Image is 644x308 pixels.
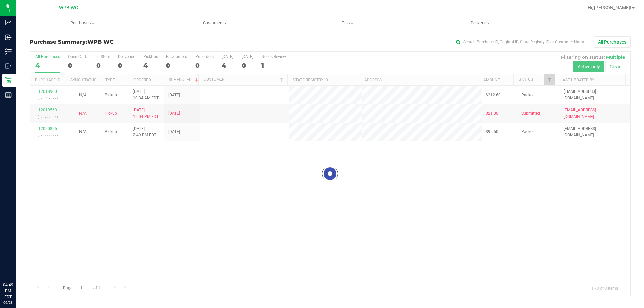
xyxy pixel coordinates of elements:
p: 04:49 PM EDT [3,282,13,300]
iframe: Resource center [7,254,27,274]
input: Search Purchase ID, Original ID, State Registry ID or Customer Name... [453,37,587,47]
span: Purchases [16,20,149,26]
span: Customers [149,20,281,26]
inline-svg: Analytics [5,19,12,26]
button: All Purchases [594,36,631,48]
span: WPB WC [87,39,114,45]
a: Deliveries [414,16,546,30]
span: Hi, [PERSON_NAME]! [588,5,631,10]
a: Customers [149,16,281,30]
inline-svg: Inbound [5,34,12,41]
a: Tills [281,16,414,30]
a: Purchases [16,16,149,30]
h3: Purchase Summary: [30,39,230,45]
span: Tills [281,20,413,26]
inline-svg: Inventory [5,48,12,55]
inline-svg: Reports [5,91,12,98]
span: Deliveries [462,20,498,26]
p: 09/28 [3,300,13,305]
inline-svg: Outbound [5,63,12,69]
span: WPB WC [59,5,78,11]
inline-svg: Retail [5,77,12,84]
